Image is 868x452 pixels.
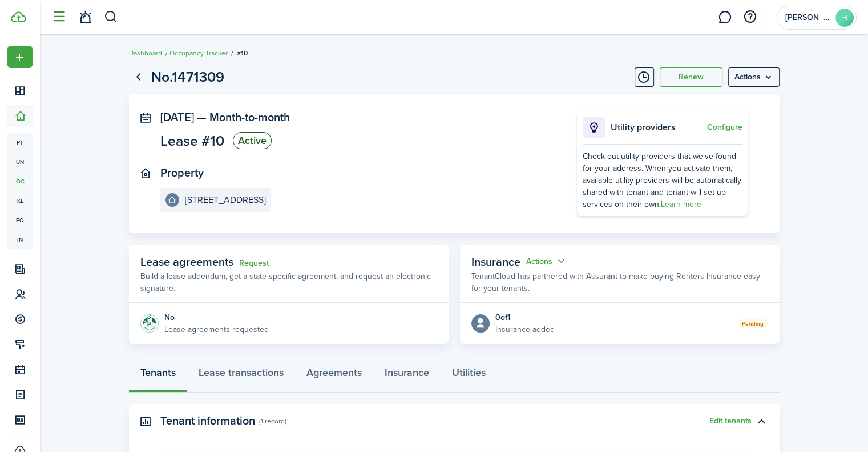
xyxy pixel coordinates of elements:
img: Agreement e-sign [140,314,159,333]
panel-main-title: Tenant information [160,414,255,427]
a: Go back [129,67,148,87]
a: Dashboard [129,48,162,58]
e-details-info-title: [STREET_ADDRESS] [185,195,266,205]
p: Build a lease addendum, get a state-specific agreement, and request an electronic signature. [140,270,437,294]
a: oc [7,171,33,191]
button: Toggle accordion [752,411,771,431]
span: Helms [785,14,831,22]
a: Learn more [661,198,701,210]
span: [DATE] [160,109,194,126]
menu-btn: Actions [728,67,780,87]
button: Actions [526,255,567,268]
button: Timeline [635,67,654,87]
div: No [164,311,269,323]
button: Open sidebar [48,6,70,28]
a: eq [7,210,33,230]
button: Search [104,7,118,27]
a: in [7,230,33,249]
span: Lease agreements [140,253,233,270]
button: Open menu [526,255,567,268]
a: Insurance [373,358,441,393]
button: Configure [707,123,742,132]
a: kl [7,191,33,210]
div: Check out utility providers that we've found for your address. When you activate them, available ... [583,150,742,210]
a: Request [239,259,269,268]
status: Active [233,132,272,149]
panel-main-subtitle: (1 record) [259,416,286,426]
div: 0 of 1 [495,311,555,323]
button: Renew [660,67,722,87]
a: un [7,152,33,171]
button: Edit tenants [709,417,752,426]
p: Utility providers [611,121,704,134]
h1: No.1471309 [151,66,224,88]
span: Insurance [471,253,520,270]
a: Lease transactions [187,358,295,393]
a: Agreements [295,358,373,393]
button: Open menu [7,46,33,68]
a: Occupancy Tracker [169,48,228,58]
a: Notifications [74,3,96,32]
p: Lease agreements requested [164,323,269,335]
button: Open resource center [740,7,760,27]
button: Open menu [728,67,780,87]
img: TenantCloud [11,11,26,22]
panel-main-title: Property [160,166,204,179]
a: Messaging [714,3,736,32]
p: TenantCloud has partnered with Assurant to make buying Renters Insurance easy for your tenants. [471,270,768,294]
a: pt [7,133,33,152]
span: #10 [237,48,248,58]
p: Insurance added [495,323,555,335]
a: Utilities [441,358,497,393]
span: Month-to-month [209,109,290,126]
avatar-text: H [835,9,854,27]
span: — [197,109,207,126]
status: Pending [737,318,768,329]
span: Lease #10 [160,134,224,148]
